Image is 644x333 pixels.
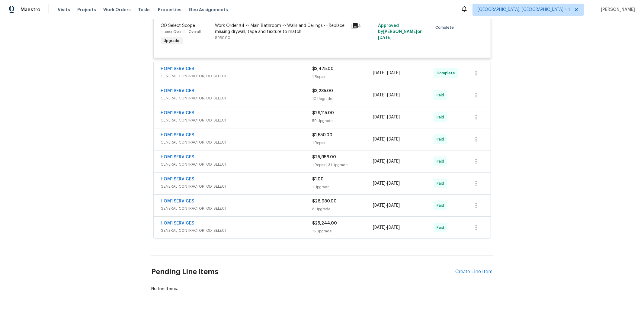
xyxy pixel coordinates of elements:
span: $26,980.00 [312,199,337,203]
span: [DATE] [387,225,400,230]
span: Paid [437,114,447,120]
span: [DATE] [373,71,386,75]
span: Work Orders [103,7,131,13]
span: $25,244.00 [312,221,337,225]
span: Paid [437,180,447,186]
span: Paid [437,136,447,142]
span: $25,958.00 [312,155,336,159]
span: [DATE] [387,137,400,141]
span: $3,235.00 [312,89,333,93]
span: [DATE] [373,225,386,230]
span: [PERSON_NAME] [598,7,635,13]
span: Visits [58,7,70,13]
span: Paid [437,202,447,209]
a: HOM1 SERVICES [161,133,194,137]
span: Maestro [21,7,40,13]
span: [DATE] [387,93,400,97]
span: Interior Overall - Overall [161,30,201,34]
span: GENERAL_CONTRACTOR, OD_SELECT [161,161,312,167]
span: [DATE] [378,36,392,40]
span: GENERAL_CONTRACTOR, OD_SELECT [161,205,312,212]
span: Upgrade [162,38,182,44]
span: [DATE] [373,137,386,141]
span: - [373,70,400,76]
span: GENERAL_CONTRACTOR, OD_SELECT [161,95,312,101]
span: $950.00 [215,36,231,40]
span: GENERAL_CONTRACTOR, OD_SELECT [161,73,312,79]
span: Paid [437,225,447,231]
a: HOM1 SERVICES [161,89,194,93]
span: GENERAL_CONTRACTOR, OD_SELECT [161,228,312,234]
div: 1 Repair | 31 Upgrade [312,162,373,168]
span: Paid [437,158,447,164]
a: HOM1 SERVICES [161,199,194,203]
span: - [373,114,400,120]
a: HOM1 SERVICES [161,67,194,71]
div: 59 Upgrade [312,118,373,124]
span: - [373,92,400,98]
div: 8 Upgrade [312,206,373,212]
span: GENERAL_CONTRACTOR, OD_SELECT [161,117,312,123]
a: HOM1 SERVICES [161,111,194,115]
span: Properties [158,7,181,13]
span: OD Select Scope [161,24,195,28]
a: HOM1 SERVICES [161,177,194,181]
span: - [373,225,400,231]
span: [DATE] [387,181,400,186]
span: [DATE] [373,93,386,97]
span: Geo Assignments [189,7,228,13]
span: - [373,136,400,142]
span: GENERAL_CONTRACTOR, OD_SELECT [161,139,312,145]
div: No line items. [152,286,493,292]
span: [GEOGRAPHIC_DATA], [GEOGRAPHIC_DATA] + 1 [478,7,570,13]
span: Paid [437,92,447,98]
a: HOM1 SERVICES [161,221,194,225]
div: 10 Upgrade [312,96,373,102]
a: HOM1 SERVICES [161,155,194,159]
div: 1 Upgrade [312,184,373,190]
span: [DATE] [373,181,386,186]
span: [DATE] [387,159,400,163]
div: 4 [351,23,375,30]
span: [DATE] [387,115,400,119]
div: 1 Repair [312,140,373,146]
h2: Pending Line Items [152,258,456,286]
div: Work Order #4 -> Main Bathroom -> Walls and Ceilings -> Replace missing drywall, tape and texture... [215,23,348,35]
span: $29,115.00 [312,111,334,115]
span: Approved by [PERSON_NAME] on [378,24,423,40]
span: $3,475.00 [312,67,334,71]
span: - [373,202,400,209]
span: [DATE] [373,203,386,208]
span: [DATE] [387,71,400,75]
span: [DATE] [387,203,400,208]
span: Projects [77,7,96,13]
span: - [373,158,400,164]
span: GENERAL_CONTRACTOR, OD_SELECT [161,183,312,189]
span: $1,550.00 [312,133,333,137]
span: [DATE] [373,115,386,119]
div: Create Line Item [456,269,493,275]
span: - [373,180,400,186]
div: 1 Repair [312,74,373,80]
span: $1.00 [312,177,324,181]
span: [DATE] [373,159,386,163]
span: Complete [435,24,456,31]
span: Tasks [138,8,151,12]
div: 15 Upgrade [312,228,373,234]
span: Complete [437,70,457,76]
